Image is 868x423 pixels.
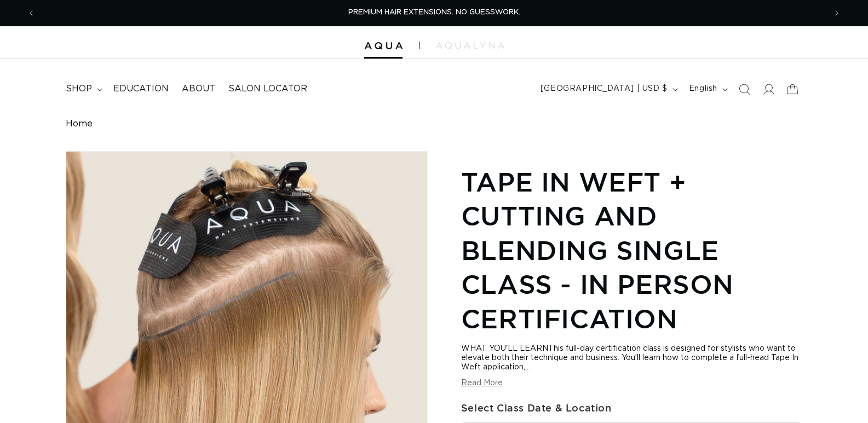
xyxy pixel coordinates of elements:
a: Education [107,77,175,101]
span: PREMIUM HAIR EXTENSIONS. NO GUESSWORK. [348,9,520,16]
summary: Search [732,77,756,101]
img: aqualyna.com [436,42,504,49]
a: About [175,77,222,101]
nav: breadcrumbs [66,119,802,129]
div: WHAT YOU'LL LEARNThis full-day certification class is designed for stylists who want to elevate b... [461,344,802,372]
button: English [682,79,732,100]
span: Salon Locator [228,83,307,95]
span: Education [113,83,169,95]
button: Previous announcement [19,3,43,24]
h1: Tape In Weft + Cutting and Blending Single Class - In Person Certification [461,165,802,335]
img: Aqua Hair Extensions [364,42,403,50]
summary: shop [59,77,107,101]
div: Select Class Date & Location [461,399,802,416]
a: Home [66,119,93,129]
span: shop [66,83,92,95]
button: Next announcement [825,3,849,24]
button: [GEOGRAPHIC_DATA] | USD $ [534,79,682,100]
button: Read More [461,379,503,388]
span: About [182,83,215,95]
a: Salon Locator [222,77,314,101]
span: [GEOGRAPHIC_DATA] | USD $ [541,83,668,95]
span: English [689,83,717,95]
